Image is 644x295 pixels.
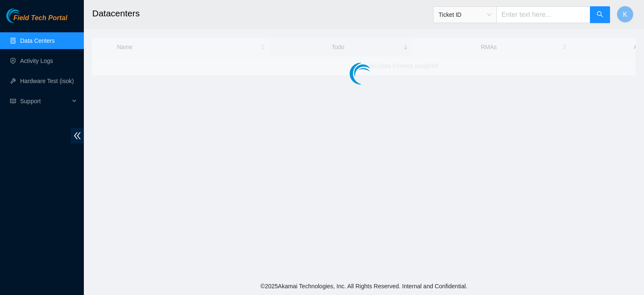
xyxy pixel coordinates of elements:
[439,8,491,21] span: Ticket ID
[597,11,603,19] span: search
[13,14,67,22] span: Field Tech Portal
[10,98,16,104] span: read
[617,6,634,23] button: K
[496,6,590,23] input: Enter text here...
[20,37,55,44] a: Data Centers
[20,93,70,110] span: Support
[71,128,84,144] span: double-left
[20,78,74,84] a: Hardware Test (isok)
[623,9,628,20] span: K
[590,6,610,23] button: search
[20,57,53,64] a: Activity Logs
[84,277,644,295] footer: © 2025 Akamai Technologies, Inc. All Rights Reserved. Internal and Confidential.
[6,15,67,26] a: Akamai TechnologiesField Tech Portal
[6,8,42,23] img: Akamai Technologies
